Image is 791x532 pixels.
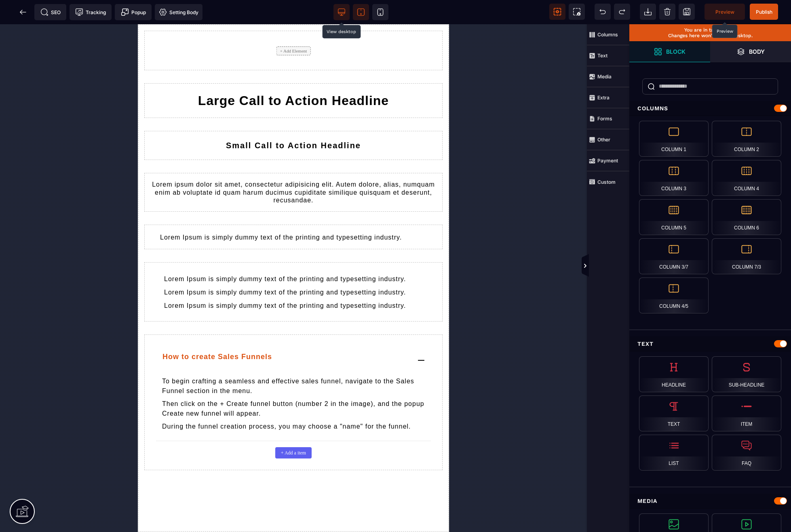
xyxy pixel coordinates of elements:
span: Setting Body [159,8,198,16]
div: FAQ [712,435,781,471]
div: Column 2 [712,121,781,157]
div: Item [712,395,781,431]
span: Open Blocks [629,41,710,62]
span: Extra [587,87,629,108]
span: Popup [121,8,146,16]
div: List [639,435,709,471]
span: Media [587,66,629,87]
span: Screenshot [569,4,585,20]
p: To begin crafting a seamless and effective sales funnel, navigate to the Sales Funnel section in ... [24,352,287,372]
div: Sub-headline [712,356,781,392]
span: Undo [595,4,611,20]
strong: Columns [597,32,618,38]
div: Column 3 [639,160,709,196]
text: Lorem Ipsum is simply dummy text of the printing and typesetting industry. [20,208,266,219]
div: Text [629,336,791,351]
span: Text [587,45,629,66]
span: Payment [587,150,629,171]
strong: Block [666,48,686,55]
span: View mobile [372,4,388,20]
strong: Custom [597,179,616,185]
div: Headline [639,356,709,392]
span: Custom Block [587,171,629,192]
button: + Add a item [137,423,174,434]
div: Column 3/7 [639,238,709,274]
text: Lorem Ipsum is simply dummy text of the printing and typesetting industry. [24,249,270,260]
span: Preview [715,9,734,15]
strong: Forms [597,116,612,122]
div: Column 4 [712,160,781,196]
span: View components [549,4,565,20]
span: Columns [587,24,629,45]
div: Column 6 [712,199,781,235]
span: Tracking [75,8,106,16]
span: Open Import Webpage [640,4,656,20]
p: You are in tablet view. [633,27,787,33]
strong: Other [597,137,610,143]
strong: Text [597,53,607,59]
div: Text [639,395,709,431]
span: Back [15,4,31,20]
div: Media [629,494,791,509]
span: Save [679,4,695,20]
span: Open Layers [710,41,791,62]
span: SEO [40,8,61,16]
span: View tablet [353,4,369,20]
div: Column 5 [639,199,709,235]
span: Tracking code [70,4,112,20]
h2: Small Call to Action Headline [12,112,299,130]
span: Toggle Views [629,254,637,278]
text: Lorem Ipsum is simply dummy text of the printing and typesetting industry. [24,263,270,273]
p: During the funnel creation process, you may choose a "name" for the funnel. [24,397,287,407]
span: Forms [587,108,629,129]
span: View desktop [333,4,350,20]
div: Columns [629,101,791,116]
text: Lorem Ipsum is simply dummy text of the printing and typesetting industry. [24,276,270,287]
text: Lorem ipsum dolor sit amet, consectetur adipisicing elit. Autem dolore, alias, numquam enim ab vo... [12,154,299,182]
strong: Payment [597,158,618,164]
span: Redo [614,4,630,20]
span: Other [587,129,629,150]
p: Changes here won't affect desktop. [633,33,787,38]
div: Column 4/5 [639,278,709,313]
p: Then click on the + Create funnel button (number 2 in the image), and the popup Create new funnel... [24,375,287,394]
span: Clear [659,4,675,20]
span: Publish [756,9,772,15]
div: Column 7/3 [712,238,781,274]
h1: Large Call to Action Headline [12,65,299,88]
span: Create Alert Modal [115,4,152,20]
div: Column 1 [639,121,709,157]
strong: Extra [597,95,610,101]
span: Save [750,4,778,20]
span: Preview [705,4,745,20]
strong: Body [749,48,765,55]
span: Seo meta data [34,4,66,20]
p: How to create Sales Funnels [25,327,287,338]
strong: Media [597,74,612,80]
span: Favicon [155,4,202,20]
